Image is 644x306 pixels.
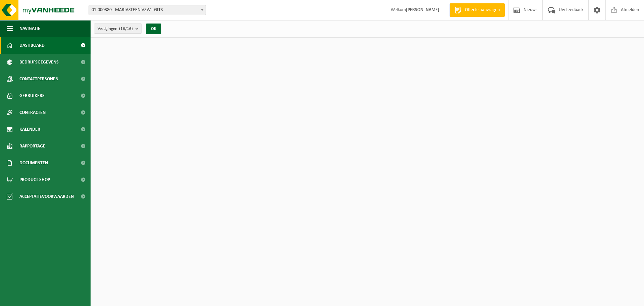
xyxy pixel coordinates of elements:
[19,188,74,205] span: Acceptatievoorwaarden
[19,20,40,37] span: Navigatie
[19,121,40,138] span: Kalender
[463,7,501,13] span: Offerte aanvragen
[89,5,206,15] span: 01-000380 - MARIASTEEN VZW - GITS
[406,7,439,12] strong: [PERSON_NAME]
[98,24,133,34] span: Vestigingen
[19,138,45,155] span: Rapportage
[119,27,133,31] count: (16/16)
[19,171,50,188] span: Product Shop
[19,104,46,121] span: Contracten
[94,24,142,34] button: Vestigingen(16/16)
[449,3,505,17] a: Offerte aanvragen
[19,155,48,171] span: Documenten
[19,54,59,71] span: Bedrijfsgegevens
[146,24,161,34] button: OK
[19,87,45,104] span: Gebruikers
[89,5,206,15] span: 01-000380 - MARIASTEEN VZW - GITS
[19,71,58,87] span: Contactpersonen
[19,37,45,54] span: Dashboard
